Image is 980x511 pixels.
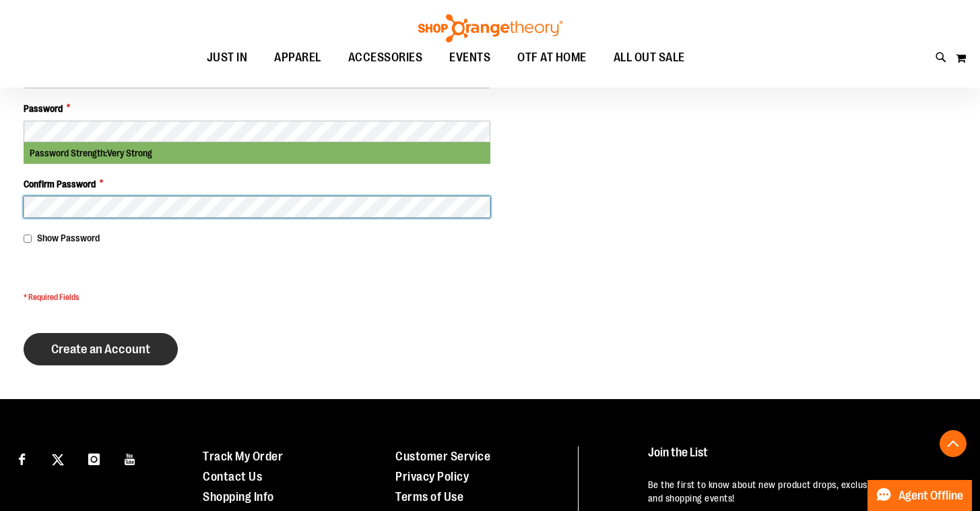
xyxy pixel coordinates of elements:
[52,454,64,466] img: Twitter
[517,42,587,73] span: OTF AT HOME
[203,450,283,463] a: Track My Order
[24,177,96,191] span: Confirm Password
[37,233,100,243] span: Show Password
[868,480,972,511] button: Agent Offline
[51,342,150,357] span: Create an Account
[614,42,685,73] span: ALL OUT SALE
[395,470,469,483] a: Privacy Policy
[24,333,178,365] button: Create an Account
[395,450,490,463] a: Customer Service
[648,478,954,505] p: Be the first to know about new product drops, exclusive collaborations, and shopping events!
[46,446,70,470] a: Visit our X page
[940,430,967,457] button: Back To Top
[416,14,564,42] img: Shop Orangetheory
[348,42,423,73] span: ACCESSORIES
[648,446,954,471] h4: Join the List
[274,42,321,73] span: APPAREL
[449,42,490,73] span: EVENTS
[24,142,490,164] div: Password Strength:
[207,42,248,73] span: JUST IN
[24,292,490,303] span: * Required Fields
[24,102,63,115] span: Password
[203,470,262,483] a: Contact Us
[82,446,106,470] a: Visit our Instagram page
[119,446,142,470] a: Visit our Youtube page
[395,490,463,504] a: Terms of Use
[203,490,274,504] a: Shopping Info
[107,148,152,158] span: Very Strong
[10,446,34,470] a: Visit our Facebook page
[899,489,963,502] span: Agent Offline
